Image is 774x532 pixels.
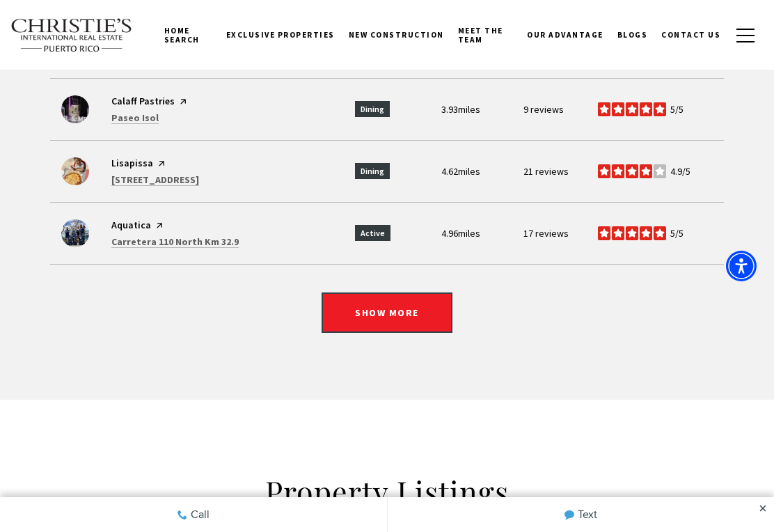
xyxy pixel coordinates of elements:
a: Search Calle La Paz 221 on Google Maps - open in a new tab [111,173,199,186]
span: Exclusive Properties [226,30,335,40]
span: Dining [355,101,390,117]
span: miles [441,103,480,116]
button: button [727,15,764,56]
span: Dining [355,163,390,179]
span: 9 reviews [523,103,564,116]
a: Home Search [157,13,219,57]
span: New Construction [349,30,444,40]
a: Blogs [610,17,655,52]
a: Visit the Calaff Pastries page on Yelp - open in a new tab [111,95,175,107]
a: New Construction [342,17,451,52]
span: Active [355,225,390,241]
span: 21 reviews [523,165,569,178]
span: 5/5 [670,228,684,239]
span: 4.96 [441,227,458,240]
a: Search Carretera 110 North Km 32.9 on Google Maps - open in a new tab [111,235,239,248]
h2: Property Listings [88,472,686,511]
span: Our Advantage [527,30,603,40]
a: Exclusive Properties [219,17,342,52]
span: 17 reviews [523,227,569,240]
button: Show more [322,292,452,333]
img: Aquatica Logo [61,219,89,247]
a: Meet the Team [451,13,520,57]
a: Visit the Aquatica page on Yelp - open in a new tab [111,219,151,231]
a: Visit the Lisapissa page on Yelp - open in a new tab [111,157,153,169]
span: 4.62 [441,165,458,178]
a: Search Paseo Isol on Google Maps - open in a new tab [111,111,159,124]
span: miles [441,227,480,240]
img: Calaff Pastries Logo [61,95,89,123]
a: Contact Us [654,17,727,52]
span: miles [441,165,480,178]
span: 4.9/5 [670,166,690,177]
img: Christie's International Real Estate text transparent background [10,18,133,52]
a: Our Advantage [520,17,610,52]
span: 3.93 [441,103,458,116]
span: 5/5 [670,104,684,115]
div: Accessibility Menu [726,251,757,281]
span: Contact Us [661,30,720,40]
span: Blogs [617,30,648,40]
img: Lisapissa Logo [61,157,89,185]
